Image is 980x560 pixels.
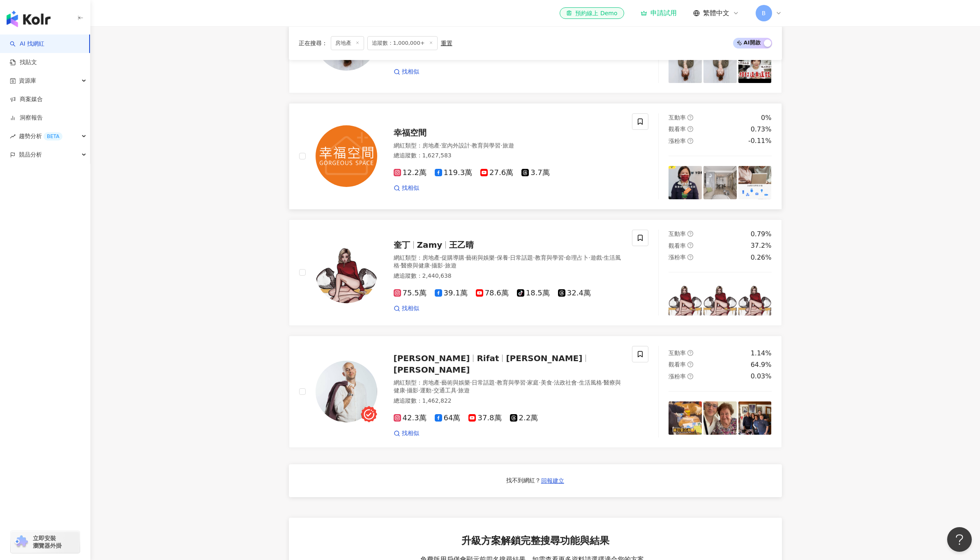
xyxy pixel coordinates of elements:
span: 交通工具 [434,387,457,394]
div: 1.14% [751,349,772,358]
div: 總追蹤數 ： 2,440,638 [394,272,623,280]
div: 37.2% [751,241,772,250]
span: question-circle [687,115,693,120]
span: question-circle [687,231,693,237]
span: 32.4萬 [558,289,591,297]
span: 房地產 [331,36,364,50]
span: 藝術與娛樂 [441,379,470,386]
img: post-image [703,401,737,435]
span: 美食 [541,379,552,386]
span: 房地產 [422,254,440,261]
span: · [431,387,433,394]
span: · [443,262,445,269]
a: 找相似 [394,304,419,313]
a: 申請試用 [641,9,677,17]
span: 互動率 [669,114,686,121]
span: 法政社會 [554,379,577,386]
img: post-image [669,166,702,199]
span: 攝影 [407,387,418,394]
span: 奎丁 [394,240,410,250]
span: 遊戲 [590,254,602,261]
span: 119.3萬 [435,168,473,177]
span: · [588,254,590,261]
span: 旅遊 [445,262,457,269]
span: 幸福空間 [394,128,427,138]
span: 家庭 [527,379,539,386]
span: · [526,379,527,386]
span: 資源庫 [19,71,36,90]
span: · [470,379,472,386]
span: question-circle [687,242,693,248]
span: 升級方案解鎖完整搜尋功能與結果 [461,534,609,548]
span: · [539,379,540,386]
div: 網紅類型 ： [394,254,623,270]
span: 旅遊 [458,387,470,394]
div: 預約線上 Demo [566,9,617,17]
span: question-circle [687,362,693,367]
span: 2.2萬 [510,414,538,422]
span: 39.1萬 [435,289,468,297]
div: 0.79% [751,230,772,239]
span: question-circle [687,126,693,132]
div: 64.9% [751,360,772,369]
span: 房地產 [422,142,440,149]
a: 預約線上 Demo [560,7,624,19]
span: 正在搜尋 ： [299,40,327,46]
img: post-image [669,401,702,435]
img: post-image [669,50,702,83]
span: · [430,262,431,269]
span: · [508,254,510,261]
span: 競品分析 [19,145,42,164]
span: 18.5萬 [517,289,550,297]
span: 醫療與健康 [401,262,430,269]
span: · [500,142,502,149]
a: 找相似 [394,184,419,192]
span: · [418,387,420,394]
div: 0% [761,113,771,122]
span: 互動率 [669,230,686,237]
div: 找不到網紅？ [506,477,541,485]
span: rise [10,134,16,139]
span: 攝影 [431,262,443,269]
span: · [405,387,407,394]
span: 教育與學習 [472,142,500,149]
span: [PERSON_NAME] [394,353,470,363]
div: BETA [44,132,62,141]
span: · [577,379,579,386]
span: 日常話題 [510,254,533,261]
span: · [440,142,441,149]
a: 商案媒合 [10,95,43,104]
span: · [440,379,441,386]
span: Rifat [477,353,499,363]
span: · [495,254,496,261]
div: 0.03% [751,372,772,381]
span: 75.5萬 [394,289,427,297]
button: 回報建立 [541,474,565,487]
img: KOL Avatar [316,242,377,303]
div: 總追蹤數 ： 1,627,583 [394,152,623,160]
img: logo [7,11,51,27]
img: post-image [703,282,737,316]
span: · [457,387,458,394]
div: 網紅類型 ： [394,142,623,150]
span: 回報建立 [541,477,564,484]
span: 找相似 [402,68,419,76]
div: -0.11% [748,136,772,145]
span: 37.8萬 [468,414,501,422]
span: [PERSON_NAME] [394,365,470,375]
span: 房地產 [422,379,440,386]
span: 追蹤數：1,000,000+ [367,36,438,50]
div: 重置 [441,40,452,46]
span: 64萬 [435,414,461,422]
img: post-image [703,166,737,199]
a: 找相似 [394,429,419,438]
span: 42.3萬 [394,414,427,422]
span: 生活風格 [579,379,602,386]
img: post-image [703,50,737,83]
span: 觀看率 [669,361,686,368]
span: · [552,379,554,386]
span: 漲粉率 [669,138,686,144]
span: question-circle [687,373,693,379]
a: 找相似 [394,68,419,76]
